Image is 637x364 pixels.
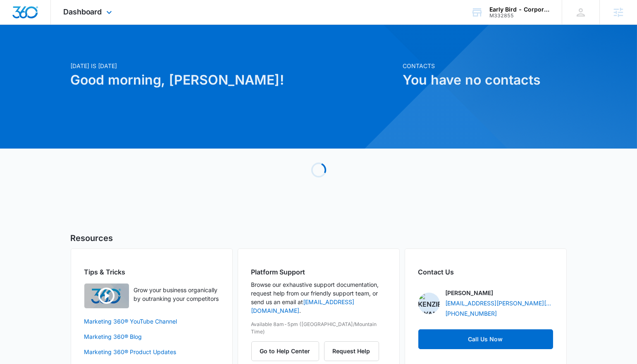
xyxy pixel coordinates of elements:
div: account id [489,13,550,19]
h2: Contact Us [418,267,553,277]
a: Request Help [324,347,379,355]
a: Marketing 360® YouTube Channel [84,317,219,326]
p: Available 8am-5pm ([GEOGRAPHIC_DATA]/Mountain Time) [251,321,386,336]
a: Marketing 360® Blog [84,332,219,341]
a: [EMAIL_ADDRESS][PERSON_NAME][DOMAIN_NAME] [446,299,553,307]
a: [PHONE_NUMBER] [446,309,497,318]
a: Marketing 360® Product Updates [84,347,219,356]
h1: Good morning, [PERSON_NAME]! [71,70,398,90]
button: Go to Help Center [251,341,319,361]
div: account name [489,6,550,13]
p: Contacts [403,61,567,70]
p: [DATE] is [DATE] [71,61,398,70]
a: Call Us Now [418,329,553,349]
a: Go to Help Center [251,347,324,355]
img: Quick Overview Video [84,284,129,308]
span: Dashboard [63,7,102,16]
button: Request Help [324,341,379,361]
img: Kenzie Ryan [418,293,440,314]
p: [PERSON_NAME] [446,288,494,297]
h2: Platform Support [251,267,386,277]
h2: Tips & Tricks [84,267,219,277]
h5: Resources [71,232,567,244]
h1: You have no contacts [403,70,567,90]
p: Browse our exhaustive support documentation, request help from our friendly support team, or send... [251,280,386,315]
p: Grow your business organically by outranking your competitors [134,286,219,303]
